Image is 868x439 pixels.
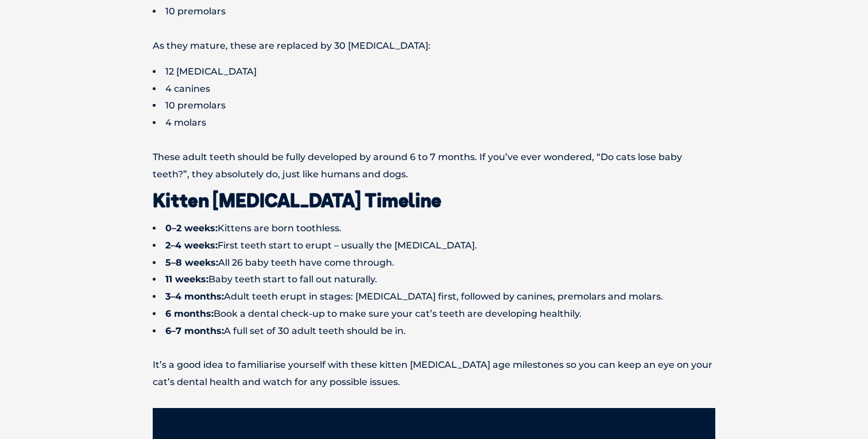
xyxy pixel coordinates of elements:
[165,325,224,336] b: 6–7 months:
[165,240,218,251] b: 2–4 weeks:
[153,3,715,20] li: 10 premolars
[153,288,715,305] li: Adult teeth erupt in stages: [MEDICAL_DATA] first, followed by canines, premolars and molars.
[153,271,715,288] li: Baby teeth start to fall out naturally.
[153,254,715,271] li: All 26 baby teeth have come through.
[165,257,218,268] b: 5–8 weeks:
[165,308,214,319] b: 6 months:
[153,220,715,237] li: Kittens are born toothless.
[153,37,715,55] p: As they mature, these are replaced by 30 [MEDICAL_DATA]:
[153,114,715,131] li: 4 molars
[153,80,715,98] li: 4 canines
[153,149,715,183] p: These adult teeth should be fully developed by around 6 to 7 months. If you’ve ever wondered, “Do...
[153,356,715,391] p: It’s a good idea to familiarise yourself with these kitten [MEDICAL_DATA] age milestones so you c...
[153,323,715,340] li: A full set of 30 adult teeth should be in.
[153,237,715,254] li: First teeth start to erupt – usually the [MEDICAL_DATA].
[165,291,224,302] b: 3–4 months:
[153,63,715,80] li: 12 [MEDICAL_DATA]
[153,189,441,212] b: Kitten [MEDICAL_DATA] Timeline
[165,223,218,234] b: 0–2 weeks:
[153,305,715,323] li: Book a dental check-up to make sure your cat’s teeth are developing healthily.
[165,274,208,285] b: 11 weeks:
[153,97,715,114] li: 10 premolars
